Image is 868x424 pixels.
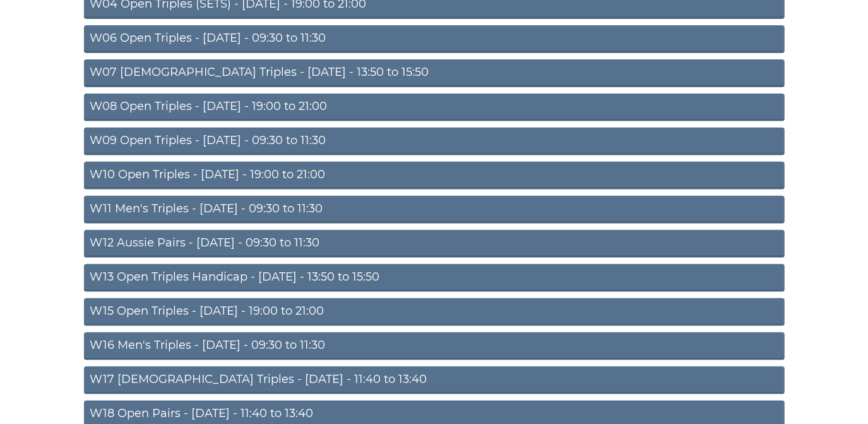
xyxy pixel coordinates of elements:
[84,332,785,360] a: W16 Men's Triples - [DATE] - 09:30 to 11:30
[84,94,785,121] a: W08 Open Triples - [DATE] - 19:00 to 21:00
[84,196,785,224] a: W11 Men's Triples - [DATE] - 09:30 to 11:30
[84,25,785,53] a: W06 Open Triples - [DATE] - 09:30 to 11:30
[84,298,785,326] a: W15 Open Triples - [DATE] - 19:00 to 21:00
[84,128,785,155] a: W09 Open Triples - [DATE] - 09:30 to 11:30
[84,366,785,394] a: W17 [DEMOGRAPHIC_DATA] Triples - [DATE] - 11:40 to 13:40
[84,59,785,87] a: W07 [DEMOGRAPHIC_DATA] Triples - [DATE] - 13:50 to 15:50
[84,162,785,190] a: W10 Open Triples - [DATE] - 19:00 to 21:00
[84,230,785,258] a: W12 Aussie Pairs - [DATE] - 09:30 to 11:30
[84,264,785,292] a: W13 Open Triples Handicap - [DATE] - 13:50 to 15:50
